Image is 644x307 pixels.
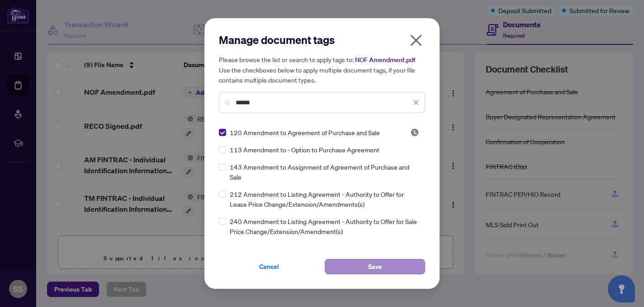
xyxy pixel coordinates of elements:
button: Cancel [219,259,319,274]
span: close [409,33,423,48]
span: NOF Amendment.pdf [355,56,415,64]
button: Save [325,259,425,274]
img: status [410,128,419,137]
button: Open asap [608,275,635,302]
span: 212 Amendment to Listing Agreement - Authority to Offer for Lease Price Change/Extension/Amendmen... [230,189,420,209]
span: close [413,99,419,106]
h2: Manage document tags [219,33,425,47]
span: 120 Amendment to Agreement of Purchase and Sale [230,127,380,137]
span: 143 Amendment to Assignment of Agreement of Purchase and Sale [230,162,420,182]
span: Cancel [259,259,279,274]
span: 113 Amendment to - Option to Purchase Agreement [230,145,379,155]
span: Save [368,259,382,274]
span: 240 Amendment to Listing Agreement - Authority to Offer for Sale Price Change/Extension/Amendment(s) [230,216,420,236]
h5: Please browse the list or search to apply tags to: Use the checkboxes below to apply multiple doc... [219,54,425,85]
span: Pending Review [410,128,419,137]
